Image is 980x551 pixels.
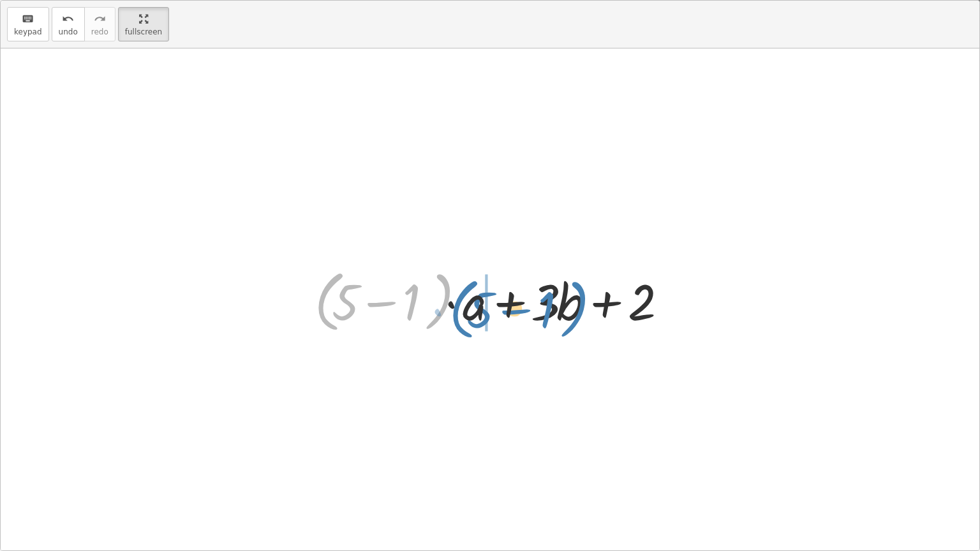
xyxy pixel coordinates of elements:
i: undo [62,11,74,27]
span: redo [91,27,108,36]
span: undo [59,27,78,36]
span: keypad [14,27,42,36]
button: keyboardkeypad [7,7,49,41]
button: undoundo [52,7,85,41]
button: fullscreen [118,7,169,41]
button: redoredo [84,7,115,41]
i: keyboard [22,11,34,27]
i: redo [94,11,106,27]
span: fullscreen [125,27,162,36]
